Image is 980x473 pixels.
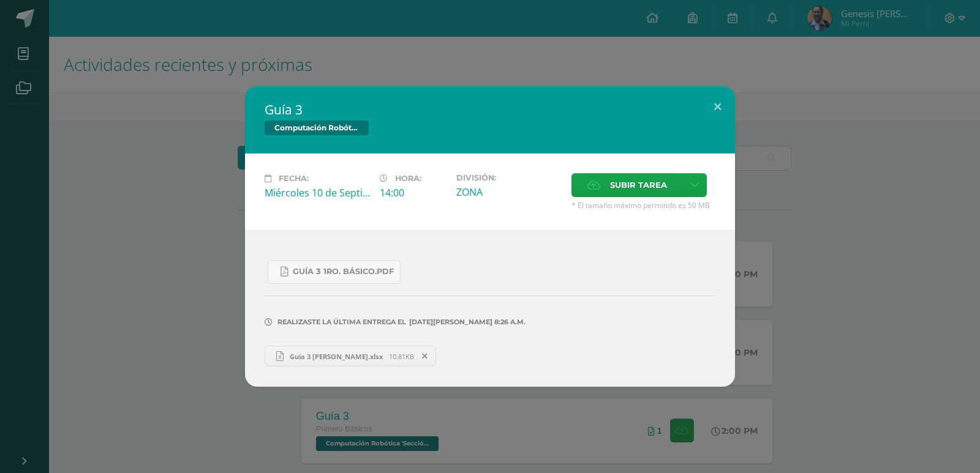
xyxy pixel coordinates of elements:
span: Remover entrega [415,349,435,363]
div: 14:00 [380,186,447,199]
button: Close (Esc) [700,86,735,128]
span: Fecha: [279,174,309,183]
span: Subir tarea [610,174,667,196]
div: Miércoles 10 de Septiembre [265,186,370,199]
span: 10.81KB [389,352,414,361]
span: Computación Robótica [265,121,369,135]
span: Hora: [395,174,421,183]
div: ZONA [456,185,562,199]
a: Guia 3 [PERSON_NAME].xlsx 10.81KB [265,346,436,367]
span: Guia 3 [PERSON_NAME].xlsx [284,352,389,361]
label: División: [456,173,562,182]
h2: Guía 3 [265,101,715,118]
a: Guía 3 1ro. Básico.pdf [268,260,401,284]
span: Realizaste la última entrega el [277,318,406,326]
span: [DATE][PERSON_NAME] 8:26 a.m. [406,322,526,322]
span: * El tamaño máximo permitido es 50 MB [571,200,715,210]
span: Guía 3 1ro. Básico.pdf [293,267,394,277]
